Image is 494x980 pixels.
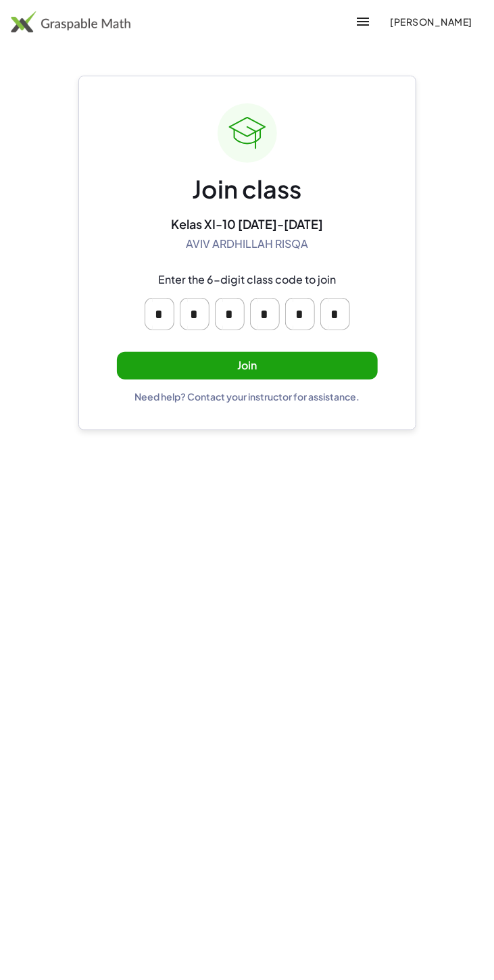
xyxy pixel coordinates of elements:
[145,298,174,330] input: Please enter OTP character 1
[285,298,315,330] input: Please enter OTP character 5
[158,273,336,287] div: Enter the 6-digit class code to join
[171,216,323,232] div: Kelas XI-10 [DATE]-[DATE]
[117,352,378,380] button: Join
[180,298,209,330] input: Please enter OTP character 2
[215,298,245,330] input: Please enter OTP character 3
[320,298,350,330] input: Please enter OTP character 6
[134,390,360,403] div: Need help? Contact your instructor for assistance.
[390,16,472,28] span: [PERSON_NAME]
[193,174,302,205] div: Join class
[186,237,308,251] div: AVIV ARDHILLAH RISQA
[379,9,483,34] button: [PERSON_NAME]
[250,298,280,330] input: Please enter OTP character 4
